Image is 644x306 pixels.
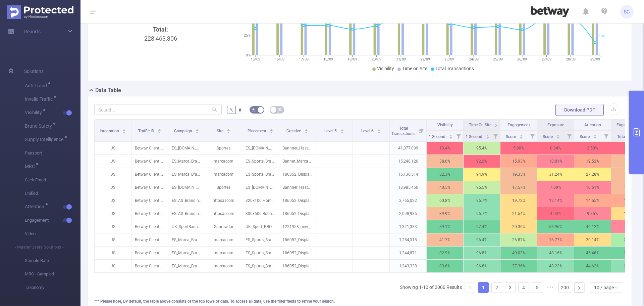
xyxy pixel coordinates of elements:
[574,207,611,220] p: 9.85 %
[242,168,279,181] p: ES_Sports_Branding_Marca_320x100 [9817831]
[599,53,601,57] tspan: 0
[131,194,168,207] p: Betway Client Direct [6812]
[122,131,126,133] i: icon: caret-down
[205,220,242,233] p: Sportradar
[25,173,80,187] span: Click Fraud
[274,57,284,61] tspan: 16/09
[427,207,463,220] p: 39.9%
[468,286,472,290] i: icon: left
[574,168,611,181] p: 27.28 %
[205,247,242,259] p: marcacom
[437,123,453,127] span: Visibility
[168,260,205,272] p: ES_Marca_Branding_DIS_Sport_PRO_DIS_FT_August24 [248114]
[444,57,454,61] tspan: 23/09
[449,134,453,138] div: Sort
[624,5,630,18] span: SG
[131,207,168,220] p: Betway Client Direct [6812]
[25,281,80,294] span: Taxonomy
[95,207,131,220] p: JS
[24,25,41,38] a: Reports
[278,107,282,112] i: icon: table
[427,247,463,259] p: 82.9%
[25,110,44,115] span: Visibility
[323,57,333,61] tspan: 18/09
[377,128,381,132] div: Sort
[279,247,316,259] p: 186052_Display_Thierry_Henry_Marca_SKY_IZQ_450x1000.jpg [5562197]
[427,260,463,272] p: 83.6%
[449,134,452,136] i: icon: caret-up
[168,194,205,207] p: ES_AS_Branding_DIS_Sport_PRO_DIS_FT_Oct24 [255446]
[205,194,242,207] p: httpsascom
[616,123,639,127] span: Engagement
[390,207,426,220] p: 2,098,986
[131,168,168,181] p: Betway Client Direct [6812]
[537,233,574,246] p: 16.77 %
[131,181,168,194] p: Betway Client Direct [6812]
[270,131,273,133] i: icon: caret-down
[500,260,537,272] p: 37.36 %
[122,128,126,130] i: icon: caret-up
[492,282,502,293] a: 2
[599,34,605,38] tspan: 9M
[377,131,381,133] i: icon: caret-down
[299,57,309,61] tspan: 17/09
[593,134,597,136] i: icon: caret-up
[242,220,279,233] p: UK_Sport_PROS_Sportradar_Regulatory_320x50 [8655736]
[131,247,168,259] p: Betway Client Direct [6812]
[95,260,131,272] p: JS
[400,282,462,293] li: Showing 1-10 of 2000 Results
[390,233,426,246] p: 1,254,318
[537,155,574,168] p: 10.81 %
[279,155,316,168] p: Banner_Marca_300x600.jpg [5611847]
[565,131,574,141] i: Filter menu
[390,155,426,168] p: 15,248,120
[574,220,611,233] p: 46.12 %
[519,134,523,138] div: Sort
[390,247,426,259] p: 1,244,871
[25,124,54,128] span: Brand Safety
[464,260,500,272] p: 96.8%
[454,131,463,141] i: Filter menu
[500,207,537,220] p: 21.54 %
[491,131,500,141] i: Filter menu
[537,194,574,207] p: 12.14 %
[25,254,80,267] span: Sample Rate
[435,66,474,71] span: Total Transactions
[537,207,574,220] p: 4.03 %
[196,128,199,130] i: icon: caret-up
[168,233,205,246] p: ES_Marca_Branding_DIS_Sport_PRO_DIS_FT_August24 [248114]
[286,129,302,133] span: Creative
[584,123,601,127] span: Attention
[593,136,597,138] i: icon: caret-down
[153,26,168,33] b: Total:
[157,128,161,132] div: Sort
[390,142,426,155] p: 41,077,099
[168,207,205,220] p: ES_AS_Branding_DIS_Sport_PRO_DIS_FT_Oct24 [255446]
[427,142,463,155] p: 13.4%
[205,142,242,155] p: Sportes
[486,136,489,138] i: icon: caret-down
[505,282,515,293] a: 3
[252,107,256,112] i: icon: bg-colors
[532,282,542,293] li: 5
[25,83,49,88] span: Anti-Fraud
[402,66,427,71] span: Time on Site
[242,181,279,194] p: ES_[DOMAIN_NAME]_Sport TV [8683379]
[537,260,574,272] p: 48.22 %
[279,168,316,181] p: 186052_Display_Thierry_Henry_Marca_Sticky_Banner_320x100px.jpg [5560153]
[559,282,571,293] a: 200
[469,57,478,61] tspan: 24/09
[168,220,205,233] p: UK_SportRadar_ResponsibleGambling_DIS_Sports_PRO_DIS_SR_Jan25 [249178]
[304,131,308,133] i: icon: caret-down
[217,129,224,133] span: Site
[242,194,279,207] p: 320x100 Homepage banner Mobile [[PHONE_NUMBER]]
[279,233,316,246] p: 186052_Display_Thierry_Henry_Marca_Billboard_Banner_990x250px.jpg [5560149]
[168,181,205,194] p: ES_[DOMAIN_NAME]_DIS_Sport_PRO_DIS_FT_August24 [249699]
[506,134,517,139] span: Score
[361,129,375,133] span: Level 6
[95,86,121,94] h2: Data Table
[25,97,55,101] span: Invalid Traffic
[493,57,503,61] tspan: 25/09
[464,155,500,168] p: 92.2%
[131,142,168,155] p: Betway Client Direct [6812]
